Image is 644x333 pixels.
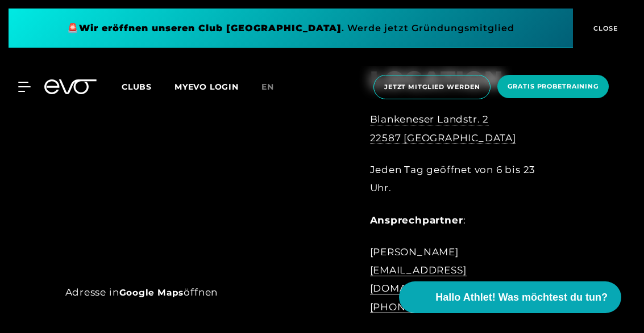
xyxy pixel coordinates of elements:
span: Clubs [122,82,152,92]
a: Gratis Probetraining [494,75,612,99]
a: en [261,81,288,94]
strong: Ansprechpartner [370,214,463,226]
a: Clubs [122,81,174,92]
span: Jetzt Mitglied werden [384,82,480,92]
button: Hallo Athlet! Was möchtest du tun? [399,281,621,313]
div: : [370,211,556,229]
div: Jeden Tag geöffnet von 6 bis 23 Uhr. [370,161,556,197]
div: [PERSON_NAME] [370,243,556,316]
span: CLOSE [591,23,618,33]
span: en [261,82,274,92]
a: MYEVO LOGIN [174,82,239,92]
a: Jetzt Mitglied werden [370,75,494,99]
button: CLOSE [573,9,635,48]
div: Adresse in öffnen [65,283,306,301]
a: Google Maps [119,287,184,298]
span: Gratis Probetraining [508,82,599,91]
span: Hallo Athlet! Was möchtest du tun? [435,290,608,305]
